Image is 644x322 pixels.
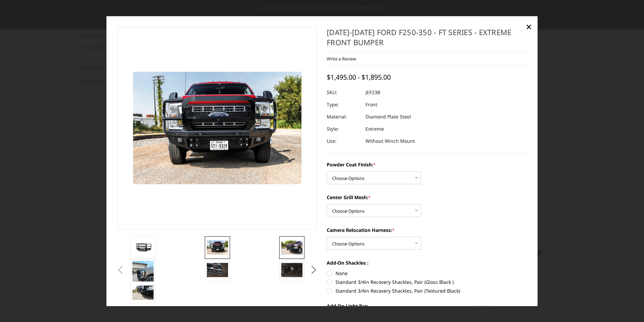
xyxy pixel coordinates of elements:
[365,123,384,135] dd: Extreme
[327,56,356,62] a: Write a Review
[207,240,228,254] img: 2023-2026 Ford F250-350 - FT Series - Extreme Front Bumper
[207,263,228,277] img: 2023-2026 Ford F250-350 - FT Series - Extreme Front Bumper
[116,265,126,275] button: Previous
[132,261,154,289] img: 2023-2026 Ford F250-350 - FT Series - Extreme Front Bumper
[327,99,360,111] dt: Type:
[327,278,527,286] label: Standard 3/4in Recovery Shackles, Pair (Gloss Black )
[365,99,377,111] dd: Front
[309,265,319,275] button: Next
[327,86,360,99] dt: SKU:
[327,161,527,168] label: Powder Coat Finish:
[327,135,360,147] dt: Use:
[327,226,527,234] label: Camera Relocation Harness:
[327,259,527,266] label: Add-On Shackles :
[365,86,380,99] dd: JEF23B
[365,135,415,147] dd: Without Winch Mount
[281,240,302,254] img: 2023-2026 Ford F250-350 - FT Series - Extreme Front Bumper
[610,290,644,322] iframe: Chat Widget
[281,263,302,277] img: 2023-2026 Ford F250-350 - FT Series - Extreme Front Bumper
[327,111,360,123] dt: Material:
[117,27,318,229] a: 2023-2026 Ford F250-350 - FT Series - Extreme Front Bumper
[327,123,360,135] dt: Style:
[327,27,527,52] h1: [DATE]-[DATE] Ford F250-350 - FT Series - Extreme Front Bumper
[327,287,527,294] label: Standard 3/4in Recovery Shackles, Pair (Textured Black)
[327,73,391,82] span: $1,495.00 - $1,895.00
[132,242,154,252] img: 2023-2026 Ford F250-350 - FT Series - Extreme Front Bumper
[365,111,411,123] dd: Diamond Plate Steel
[132,286,154,300] img: 2023-2026 Ford F250-350 - FT Series - Extreme Front Bumper
[523,21,534,32] a: Close
[327,302,527,310] label: Add-On Light Bar:
[526,19,532,33] span: ×
[327,270,527,277] label: None
[327,194,527,201] label: Center Grill Mesh:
